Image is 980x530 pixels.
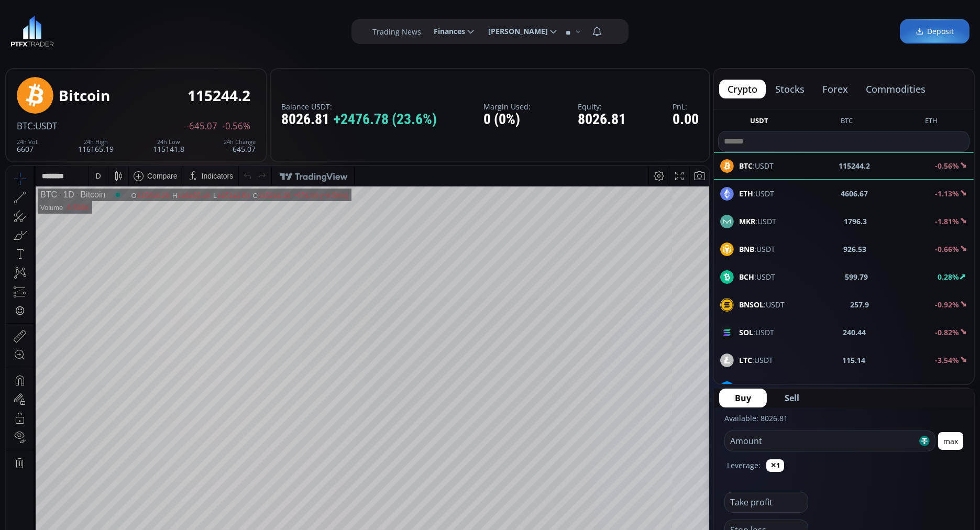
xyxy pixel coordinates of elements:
span: :USDT [739,355,773,366]
div: Compare [141,6,171,14]
label: Leverage: [727,460,761,471]
span: Deposit [916,26,954,37]
div: 6607 [17,139,39,153]
div: auto [684,422,698,430]
button: USDT [746,116,773,129]
b: 257.9 [851,299,869,310]
div: 116165.19 [78,139,114,153]
div: Go to [140,416,157,436]
div:  [9,140,18,150]
span: BTC [17,120,33,132]
button: 23:45:02 (UTC) [580,416,638,436]
button: BTC [836,116,857,129]
div: 115244.2 [188,87,250,104]
b: -1.81% [935,216,959,226]
label: Available: 8026.81 [724,413,788,423]
b: BCH [739,272,754,282]
div: 5y [38,422,46,430]
div: Bitcoin [59,87,110,104]
div: 1D [51,24,68,34]
span: Finances [426,21,465,42]
b: BNB [739,244,754,254]
a: Deposit [900,19,970,44]
div: C [247,26,252,34]
div: L [207,26,211,34]
b: -0.82% [935,327,959,337]
div: 1d [118,422,127,430]
div: 116165.19 [171,26,203,34]
b: 0.28% [938,272,959,282]
label: PnL: [673,103,699,111]
span: :USDT [739,188,774,199]
div: Indicators [195,6,227,14]
div: 8026.81 [281,112,437,128]
b: ETH [739,189,753,198]
b: -4.62% [935,383,959,393]
div: Volume [34,38,57,46]
span: Sell [785,392,799,404]
button: forex [814,80,856,98]
b: SOL [739,327,753,337]
button: max [938,432,963,450]
div: O [125,26,130,34]
b: -0.66% [935,244,959,254]
div: 24h Low [153,139,184,145]
span: :USDT [739,327,774,338]
div: -645.07 [224,139,256,153]
button: commodities [857,80,934,98]
div: 1m [85,422,95,430]
div: H [166,26,171,34]
div: 115141.80 [211,26,243,34]
div: 5d [103,422,112,430]
span: -0.56% [223,122,250,131]
span: +2476.78 (23.6%) [334,112,437,128]
span: :USDT [739,271,775,282]
div: 115244.20 [252,26,284,34]
div: D [89,6,94,14]
div: 24h Change [224,139,256,145]
span: :USDT [739,299,785,310]
div: −674.09 (−0.58%) [287,26,342,34]
div: 24h Vol. [17,139,39,145]
div: log [666,422,676,430]
label: Balance USDT: [281,103,437,111]
div: 24h High [78,139,114,145]
label: Equity: [578,103,626,111]
div: 115918.29 [131,26,163,34]
label: Trading News [372,26,421,37]
span: :USDT [33,120,57,132]
label: Margin Used: [483,103,531,111]
b: 4606.67 [841,188,868,199]
div: 6.583K [61,38,82,46]
div: Market open [107,24,116,34]
span: -645.07 [186,122,217,131]
span: :USDT [739,216,776,227]
span: :USDT [739,244,775,255]
div: 8026.81 [578,112,626,128]
b: 24.18 [849,382,867,393]
div: 3m [68,422,78,430]
button: ✕1 [766,459,784,472]
div: Bitcoin [68,24,99,34]
div: 0.00 [673,112,699,128]
img: LOGO [10,16,54,47]
b: -0.92% [935,300,959,310]
b: 1796.3 [844,216,867,227]
div: BTC [34,24,51,34]
b: MKR [739,216,755,226]
div: Hide Drawings Toolbar [24,391,29,405]
span: [PERSON_NAME] [481,21,548,42]
div: 0 (0%) [483,112,531,128]
b: BNSOL [739,300,764,310]
span: Buy [735,392,751,404]
b: -1.13% [935,189,959,198]
span: 23:45:02 (UTC) [584,422,634,430]
button: Sell [769,389,815,407]
b: 115.14 [843,355,866,366]
button: crypto [719,80,766,98]
button: ETH [921,116,942,129]
div: Toggle Percentage [648,416,663,436]
b: 599.79 [845,271,868,282]
b: 926.53 [844,244,867,255]
b: 240.44 [843,327,866,338]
